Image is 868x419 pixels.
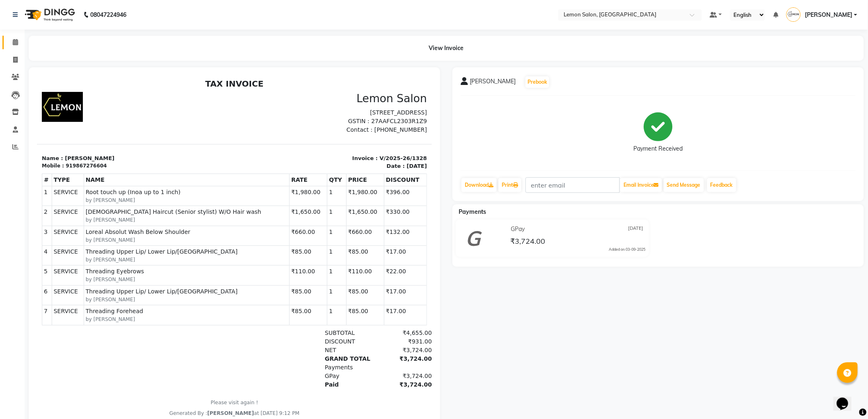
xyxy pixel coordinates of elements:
[203,33,391,41] p: [STREET_ADDRESS]
[309,190,347,210] td: ₹110.00
[5,79,193,87] p: Name : [PERSON_NAME]
[347,190,390,210] td: ₹22.00
[15,110,47,130] td: SERVICE
[347,210,390,229] td: ₹17.00
[309,110,347,130] td: ₹1,980.00
[253,110,290,130] td: ₹1,980.00
[609,247,646,252] div: Added on 03-09-2025
[15,150,47,170] td: SERVICE
[47,98,252,110] th: NAME
[309,210,347,229] td: ₹85.00
[253,131,290,150] td: ₹1,650.00
[5,334,390,341] div: Generated By : at [DATE] 9:12 PM
[283,270,339,279] div: NET
[461,178,497,192] a: Download
[5,190,15,210] td: 5
[347,131,390,150] td: ₹330.00
[15,210,47,229] td: SERVICE
[21,3,77,26] img: logo
[339,253,395,262] div: ₹4,655.00
[203,79,391,87] p: Invoice : V/2025-26/1328
[309,98,347,110] th: PRICE
[203,50,391,59] p: Contact : [PHONE_NUMBER]
[309,131,347,150] td: ₹1,650.00
[29,87,70,94] div: 919867276604
[49,152,251,161] span: Loreal Absolut Wash Below Shoulder
[805,11,852,19] span: [PERSON_NAME]
[283,305,339,314] div: Paid
[470,77,516,89] span: [PERSON_NAME]
[525,76,549,88] button: Prebook
[786,7,801,22] img: Jenny Shah
[253,210,290,229] td: ₹85.00
[283,279,339,288] div: GRAND TOTAL
[290,190,310,210] td: 1
[339,279,395,288] div: ₹3,724.00
[15,230,47,250] td: SERVICE
[49,112,251,121] span: Root touch up (Inoa up to 1 inch)
[49,141,251,148] small: by [PERSON_NAME]
[253,150,290,170] td: ₹660.00
[49,172,251,181] span: Threading Upper Lip/ Lower Lip/[GEOGRAPHIC_DATA]
[628,225,644,234] span: [DATE]
[49,231,251,240] span: Threading Forehead
[15,131,47,150] td: SERVICE
[253,170,290,190] td: ₹85.00
[347,98,390,110] th: DISCOUNT
[347,110,390,130] td: ₹396.00
[339,305,395,314] div: ₹3,724.00
[49,212,251,220] span: Threading Upper Lip/ Lower Lip/[GEOGRAPHIC_DATA]
[49,132,251,141] span: [DEMOGRAPHIC_DATA] Haircut (Senior stylist) W/O Hair wash
[49,240,251,247] small: by [PERSON_NAME]
[5,110,15,130] td: 1
[5,230,15,250] td: 7
[834,386,860,411] iframe: chat widget
[15,190,47,210] td: SERVICE
[309,150,347,170] td: ₹660.00
[290,230,310,250] td: 1
[29,36,864,61] div: View Invoice
[5,323,390,331] p: Please visit again !
[309,170,347,190] td: ₹85.00
[49,220,251,228] small: by [PERSON_NAME]
[5,210,15,229] td: 6
[290,110,310,130] td: 1
[339,262,395,270] div: ₹931.00
[339,270,395,279] div: ₹3,724.00
[283,253,339,262] div: SUBTOTAL
[90,3,126,26] b: 08047224946
[49,200,251,208] small: by [PERSON_NAME]
[290,170,310,190] td: 1
[253,190,290,210] td: ₹110.00
[5,98,15,110] th: #
[498,178,521,192] a: Print
[5,150,15,170] td: 3
[49,161,251,168] small: by [PERSON_NAME]
[49,121,251,128] small: by [PERSON_NAME]
[290,210,310,229] td: 1
[511,225,525,234] span: GPay
[15,170,47,190] td: SERVICE
[510,236,545,248] span: ₹3,724.00
[339,296,395,305] div: ₹3,724.00
[664,178,704,192] button: Send Message
[634,145,683,153] div: Payment Received
[49,181,251,188] small: by [PERSON_NAME]
[203,41,391,50] p: GSTIN : 27AAFCL2303R1Z9
[5,170,15,190] td: 4
[459,208,486,215] span: Payments
[15,98,47,110] th: TYPE
[283,262,339,270] div: DISCOUNT
[309,230,347,250] td: ₹85.00
[347,150,390,170] td: ₹132.00
[170,335,217,341] span: [PERSON_NAME]
[49,192,251,200] span: Threading Eyebrows
[525,177,620,193] input: enter email
[253,98,290,110] th: RATE
[253,230,290,250] td: ₹85.00
[290,98,310,110] th: QTY
[290,150,310,170] td: 1
[5,3,390,13] h2: TAX INVOICE
[347,230,390,250] td: ₹17.00
[203,87,391,95] p: Date : [DATE]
